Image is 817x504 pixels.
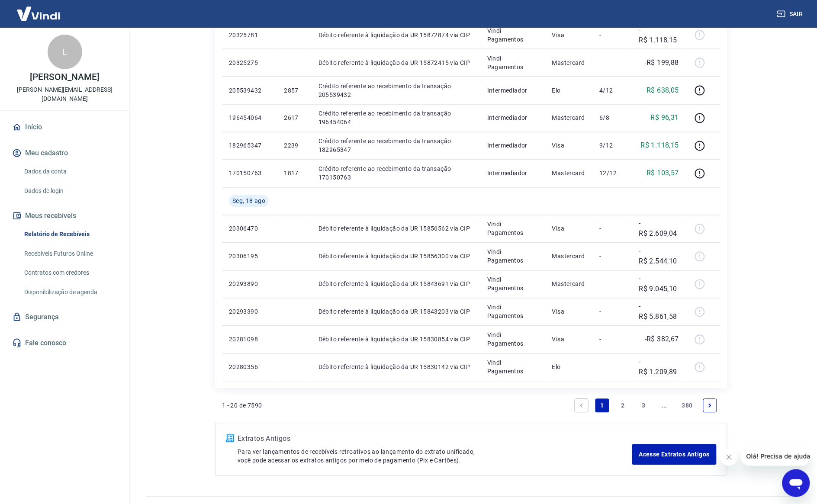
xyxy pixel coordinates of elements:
[487,276,538,293] p: Vindi Pagamentos
[7,85,122,103] p: [PERSON_NAME][EMAIL_ADDRESS][DOMAIN_NAME]
[487,331,538,348] p: Vindi Pagamentos
[639,357,679,378] p: -R$ 1.209,89
[637,399,651,413] a: Page 3
[600,280,625,289] p: -
[775,6,807,22] button: Sair
[552,308,586,316] p: Visa
[639,25,679,45] p: -R$ 1.118,15
[552,280,586,289] p: Mastercard
[229,308,270,316] p: 20293390
[487,26,538,44] p: Vindi Pagamentos
[600,114,625,122] p: 6/8
[552,114,586,122] p: Mastercard
[10,308,119,327] a: Segurança
[284,114,304,122] p: 2617
[679,399,696,413] a: Page 380
[651,113,679,123] p: R$ 96,31
[645,58,679,68] p: -R$ 199,88
[318,82,473,99] p: Crédito referente ao recebimento da transação 205539432
[647,85,679,96] p: R$ 638,05
[318,137,473,154] p: Crédito referente ao recebimento da transação 182965347
[232,197,265,205] span: Seg, 18 ago
[487,114,538,122] p: Intermediador
[552,225,586,233] p: Visa
[318,165,473,182] p: Crédito referente ao recebimento da transação 170150763
[10,118,119,137] a: Início
[229,252,270,261] p: 20306195
[229,169,270,178] p: 170150763
[229,141,270,150] p: 182965347
[600,308,625,316] p: -
[575,399,589,413] a: Previous page
[229,280,270,289] p: 20293890
[600,252,625,261] p: -
[21,225,119,243] a: Relatório de Recebíveis
[10,334,119,353] a: Fale conosco
[284,141,304,150] p: 2239
[600,335,625,344] p: -
[318,58,473,67] p: Débito referente à liquidação da UR 15872415 via CIP
[284,86,304,95] p: 2857
[21,283,119,301] a: Disponibilização de agenda
[318,335,473,344] p: Débito referente à liquidação da UR 15830854 via CIP
[21,163,119,180] a: Dados da conta
[552,86,586,95] p: Elo
[30,73,99,82] p: [PERSON_NAME]
[318,252,473,261] p: Débito referente à liquidação da UR 15856300 via CIP
[552,363,586,372] p: Elo
[741,447,810,466] iframe: Mensagem da empresa
[639,274,679,295] p: -R$ 9.045,10
[21,245,119,263] a: Recebíveis Futuros Online
[552,141,586,150] p: Visa
[229,225,270,233] p: 20306470
[552,335,586,344] p: Visa
[600,225,625,233] p: -
[639,218,679,239] p: -R$ 2.609,04
[487,220,538,238] p: Vindi Pagamentos
[21,182,119,200] a: Dados de login
[600,31,625,39] p: -
[229,363,270,372] p: 20280356
[782,469,810,497] iframe: Botão para abrir a janela de mensagens
[571,395,721,416] ul: Pagination
[318,109,473,127] p: Crédito referente ao recebimento da transação 196454064
[229,335,270,344] p: 20281098
[10,0,67,27] img: Vindi
[487,54,538,71] p: Vindi Pagamentos
[318,280,473,289] p: Débito referente à liquidação da UR 15843691 via CIP
[229,114,270,122] p: 196454064
[318,308,473,316] p: Débito referente à liquidação da UR 15843203 via CIP
[639,302,679,322] p: -R$ 5.861,58
[645,334,679,345] p: -R$ 382,67
[226,435,234,443] img: ícone
[21,264,119,282] a: Contratos com credores
[487,303,538,321] p: Vindi Pagamentos
[318,225,473,233] p: Débito referente à liquidação da UR 15856562 via CIP
[487,359,538,376] p: Vindi Pagamentos
[600,141,625,150] p: 9/12
[318,363,473,372] p: Débito referente à liquidação da UR 15830142 via CIP
[600,363,625,372] p: -
[229,86,270,95] p: 205539432
[229,58,270,67] p: 20325275
[10,144,119,163] button: Meu cadastro
[222,401,262,410] p: 1 - 20 de 7590
[552,252,586,261] p: Mastercard
[632,444,717,465] a: Acesse Extratos Antigos
[616,399,630,413] a: Page 2
[284,169,304,178] p: 1817
[552,169,586,178] p: Mastercard
[229,31,270,39] p: 20325781
[487,248,538,265] p: Vindi Pagamentos
[10,206,119,225] button: Meus recebíveis
[48,35,82,69] div: L
[552,58,586,67] p: Mastercard
[658,399,672,413] a: Jump forward
[600,86,625,95] p: 4/12
[5,6,73,13] span: Olá! Precisa de ajuda?
[721,449,738,466] iframe: Fechar mensagem
[552,31,586,39] p: Visa
[487,86,538,95] p: Intermediador
[238,448,632,465] p: Para ver lançamentos de recebíveis retroativos ao lançamento do extrato unificado, você pode aces...
[639,246,679,267] p: -R$ 2.544,10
